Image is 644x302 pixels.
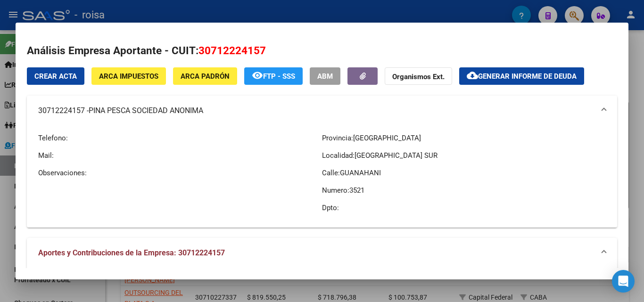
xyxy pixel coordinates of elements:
span: 30712224157 [198,44,266,57]
button: ARCA Padrón [173,67,237,85]
span: [GEOGRAPHIC_DATA] [353,134,421,142]
span: GUANAHANI [340,169,381,177]
button: FTP - SSS [244,67,303,85]
span: Crear Acta [34,72,77,81]
mat-expansion-panel-header: 30712224157 -PINA PESCA SOCIEDAD ANONIMA [27,96,617,126]
p: Mail: [38,150,322,161]
div: 30712224157 -PINA PESCA SOCIEDAD ANONIMA [27,126,617,228]
button: Generar informe de deuda [459,67,584,85]
span: FTP - SSS [263,72,295,81]
div: Open Intercom Messenger [612,270,635,293]
span: PINA PESCA SOCIEDAD ANONIMA [89,105,203,116]
span: Generar informe de deuda [478,72,577,81]
button: ABM [310,67,340,85]
button: ARCA Impuestos [91,67,166,85]
p: Numero: [322,185,606,196]
p: Telefono: [38,133,322,143]
mat-icon: remove_red_eye [252,70,263,81]
h2: Análisis Empresa Aportante - CUIT: [27,43,617,59]
span: [GEOGRAPHIC_DATA] SUR [355,151,438,160]
span: Aportes y Contribuciones de la Empresa: 30712224157 [38,248,225,257]
button: Organismos Ext. [385,67,452,85]
p: Localidad: [322,150,606,161]
p: Dpto: [322,203,606,213]
p: Calle: [322,168,606,178]
span: ARCA Impuestos [99,72,158,81]
p: Observaciones: [38,168,322,178]
button: Crear Acta [27,67,84,85]
mat-expansion-panel-header: Aportes y Contribuciones de la Empresa: 30712224157 [27,238,617,268]
span: 3521 [349,186,364,195]
strong: Organismos Ext. [392,73,445,81]
span: ARCA Padrón [181,72,230,81]
mat-panel-title: 30712224157 - [38,105,594,116]
span: ABM [317,72,333,81]
mat-icon: cloud_download [467,70,478,81]
p: Provincia: [322,133,606,143]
